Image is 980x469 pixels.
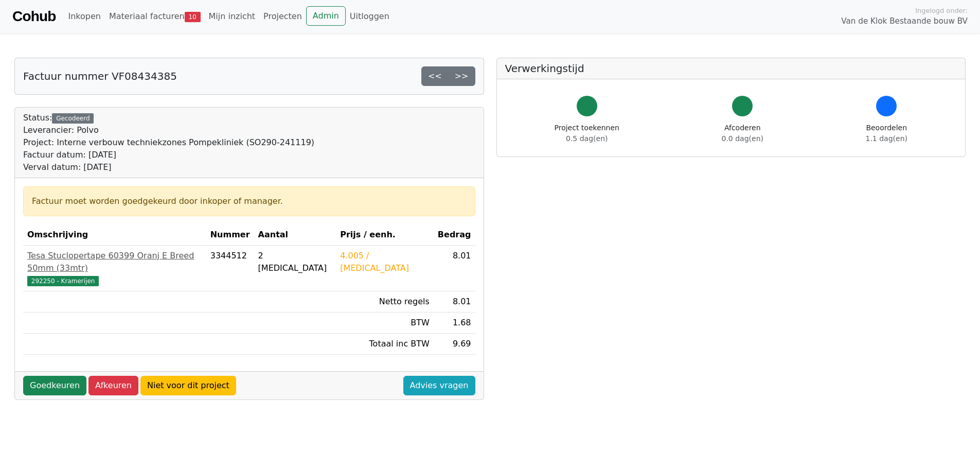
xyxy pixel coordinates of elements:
[306,6,346,26] a: Admin
[23,161,314,173] div: Verval datum: [DATE]
[340,250,430,274] div: 4.005 / [MEDICAL_DATA]
[205,6,260,27] a: Mijn inzicht
[336,224,434,246] th: Prijs / eenh.
[206,246,254,291] td: 3344512
[64,6,104,27] a: Inkopen
[555,123,619,144] div: Project toekennen
[23,136,314,149] div: Project: Interne verbouw techniekzones Pompekliniek (SO290-241119)
[403,376,475,395] a: Advies vragen
[434,291,475,312] td: 8.01
[866,134,907,143] span: 1.1 dag(en)
[23,149,314,161] div: Factuur datum: [DATE]
[336,291,434,312] td: Netto regels
[27,250,202,287] a: Tesa Stuclopertape 60399 Oranj E Breed 50mm (33mtr)292250 - Kramerijen
[915,6,968,15] span: Ingelogd onder:
[23,224,206,246] th: Omschrijving
[434,224,475,246] th: Bedrag
[336,334,434,355] td: Totaal inc BTW
[52,113,94,124] div: Gecodeerd
[722,134,763,143] span: 0.0 dag(en)
[866,123,907,144] div: Beoordelen
[27,250,202,274] div: Tesa Stuclopertape 60399 Oranj E Breed 50mm (33mtr)
[346,6,394,27] a: Uitloggen
[448,66,475,86] a: >>
[32,195,467,207] div: Factuur moet worden goedgekeurd door inkoper of manager.
[23,376,86,395] a: Goedkeuren
[254,224,336,246] th: Aantal
[27,276,99,286] span: 292250 - Kramerijen
[434,246,475,291] td: 8.01
[23,124,314,136] div: Leverancier: Polvo
[434,334,475,355] td: 9.69
[140,376,236,395] a: Niet voor dit project
[258,250,332,274] div: 2 [MEDICAL_DATA]
[88,376,138,395] a: Afkeuren
[12,4,56,29] a: Cohub
[841,15,968,27] span: Van de Klok Bestaande bouw BV
[23,112,314,173] div: Status:
[505,62,957,75] h5: Verwerkingstijd
[722,123,763,144] div: Afcoderen
[105,6,205,27] a: Materiaal facturen10
[566,134,608,143] span: 0.5 dag(en)
[185,12,201,22] span: 10
[23,70,177,82] h5: Factuur nummer VF08434385
[206,224,254,246] th: Nummer
[259,6,306,27] a: Projecten
[336,312,434,334] td: BTW
[434,312,475,334] td: 1.68
[421,66,449,86] a: <<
